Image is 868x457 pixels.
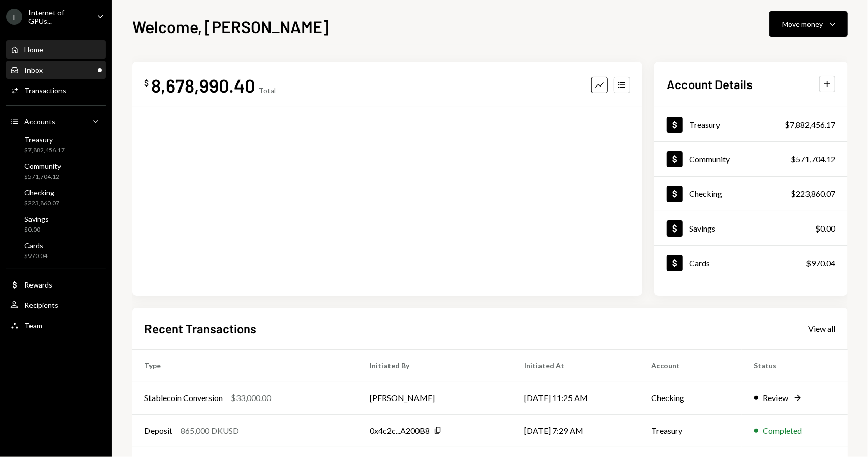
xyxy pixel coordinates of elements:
[24,225,49,234] div: $0.00
[24,301,58,309] div: Recipients
[24,199,59,208] div: $223,860.07
[763,424,802,437] div: Completed
[24,146,65,155] div: $7,882,456.17
[806,257,835,269] div: $970.04
[782,19,823,30] div: Move money
[28,8,88,25] div: Internet of GPUs...
[791,153,835,165] div: $571,704.12
[512,414,639,447] td: [DATE] 7:29 AM
[144,392,223,404] div: Stablecoin Conversion
[6,81,106,99] a: Transactions
[689,258,710,268] div: Cards
[370,424,430,437] div: 0x4c2c...A200B8
[24,173,61,181] div: $571,704.12
[654,246,848,280] a: Cards$970.04
[6,275,106,294] a: Rewards
[742,349,848,382] th: Status
[815,222,835,235] div: $0.00
[144,320,256,337] h2: Recent Transactions
[654,211,848,245] a: Savings$0.00
[6,238,106,263] a: Cards$970.04
[6,112,106,130] a: Accounts
[24,280,52,289] div: Rewards
[763,392,789,404] div: Review
[6,40,106,59] a: Home
[24,321,42,330] div: Team
[24,252,47,261] div: $970.04
[144,424,172,437] div: Deposit
[639,414,741,447] td: Treasury
[24,135,65,144] div: Treasury
[132,349,357,382] th: Type
[6,132,106,157] a: Treasury$7,882,456.17
[24,188,59,197] div: Checking
[6,296,106,314] a: Recipients
[689,189,722,198] div: Checking
[689,120,720,129] div: Treasury
[24,66,43,74] div: Inbox
[259,86,276,95] div: Total
[808,323,835,334] a: View all
[769,11,848,37] button: Move money
[785,119,835,131] div: $7,882,456.17
[654,177,848,211] a: Checking$223,860.07
[24,241,47,250] div: Cards
[6,9,22,25] div: I
[667,76,753,93] h2: Account Details
[132,16,329,37] h1: Welcome, [PERSON_NAME]
[639,349,741,382] th: Account
[6,159,106,183] a: Community$571,704.12
[654,142,848,176] a: Community$571,704.12
[512,382,639,414] td: [DATE] 11:25 AM
[512,349,639,382] th: Initiated At
[357,382,512,414] td: [PERSON_NAME]
[6,316,106,334] a: Team
[6,212,106,236] a: Savings$0.00
[24,162,61,170] div: Community
[357,349,512,382] th: Initiated By
[24,117,55,126] div: Accounts
[24,215,49,223] div: Savings
[639,382,741,414] td: Checking
[6,185,106,210] a: Checking$223,860.07
[24,45,43,54] div: Home
[808,324,835,334] div: View all
[654,107,848,141] a: Treasury$7,882,456.17
[689,154,730,164] div: Community
[181,424,239,437] div: 865,000 DKUSD
[151,74,255,97] div: 8,678,990.40
[791,188,835,200] div: $223,860.07
[24,86,66,95] div: Transactions
[6,61,106,79] a: Inbox
[144,78,149,88] div: $
[231,392,271,404] div: $33,000.00
[689,223,715,233] div: Savings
